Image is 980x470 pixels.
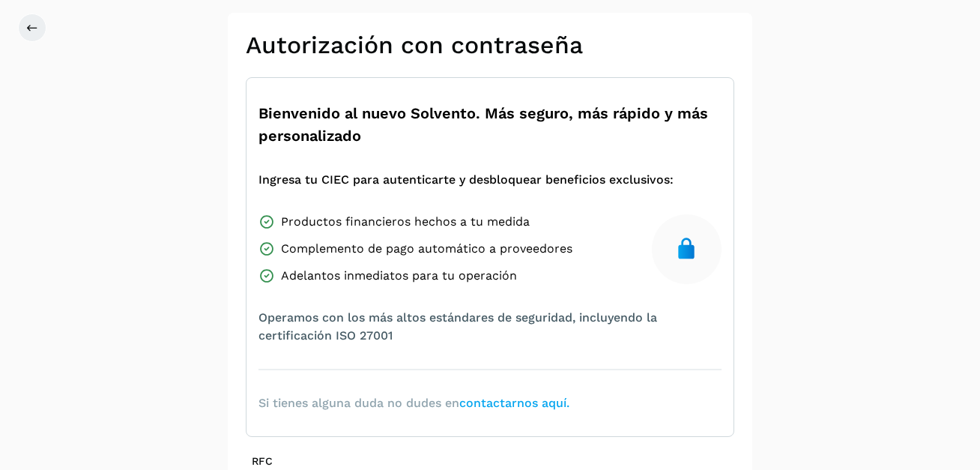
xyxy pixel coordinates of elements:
span: Productos financieros hechos a tu medida [281,213,530,231]
label: RFC [252,455,728,468]
span: Bienvenido al nuevo Solvento. Más seguro, más rápido y más personalizado [258,102,722,147]
span: Si tienes alguna duda no dudes en [258,394,569,412]
img: secure [674,237,698,261]
span: Ingresa tu CIEC para autenticarte y desbloquear beneficios exclusivos: [258,171,674,189]
span: Operamos con los más altos estándares de seguridad, incluyendo la certificación ISO 27001 [258,309,722,345]
a: contactarnos aquí. [459,396,569,410]
span: Complemento de pago automático a proveedores [281,240,572,258]
span: Adelantos inmediatos para tu operación [281,267,517,285]
h2: Autorización con contraseña [246,31,734,59]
